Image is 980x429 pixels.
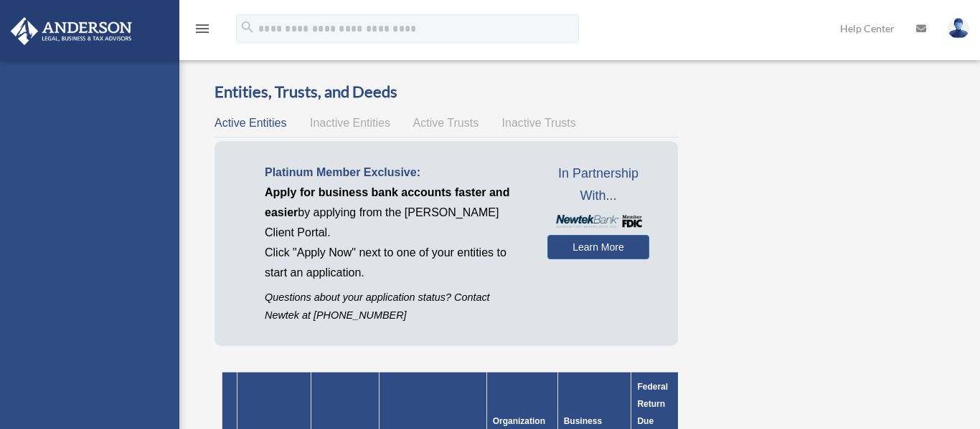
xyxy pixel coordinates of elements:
span: Active Trusts [413,117,479,129]
span: Inactive Entities [310,117,390,129]
img: User Pic [948,18,969,39]
span: Apply for business bank accounts faster and easier [265,186,509,218]
a: Learn More [547,235,649,259]
a: menu [194,25,211,37]
p: Questions about your application status? Contact Newtek at [PHONE_NUMBER] [265,289,526,324]
p: Click "Apply Now" next to one of your entities to start an application. [265,243,526,283]
img: Anderson Advisors Platinum Portal [6,17,136,45]
p: Platinum Member Exclusive: [265,163,526,183]
span: Active Entities [215,117,286,129]
h3: Entities, Trusts, and Deeds [215,81,678,103]
span: Inactive Trusts [502,117,576,129]
img: NewtekBankLogoSM.png [555,215,642,228]
span: In Partnership With... [547,163,649,208]
i: menu [194,20,211,37]
i: search [240,19,255,35]
p: by applying from the [PERSON_NAME] Client Portal. [265,183,526,243]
